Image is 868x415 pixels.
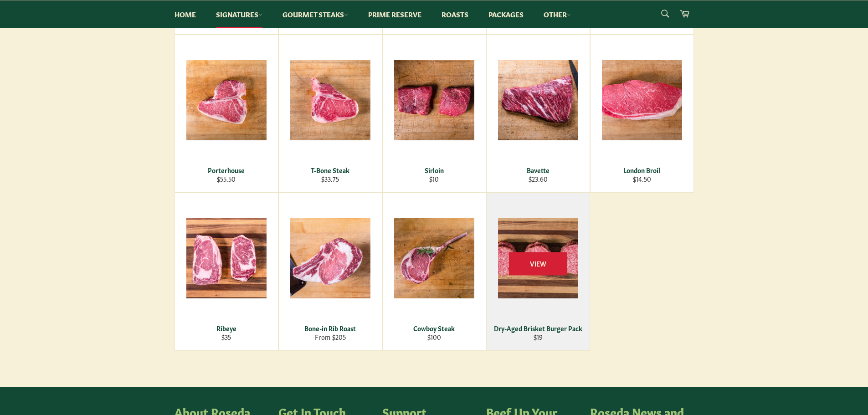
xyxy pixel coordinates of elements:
img: Porterhouse [186,60,267,140]
a: Signatures [207,0,272,28]
a: Prime Reserve [359,0,431,28]
a: Roasts [432,0,478,28]
div: Bone-in Rib Roast [284,324,376,333]
a: Packages [479,0,533,28]
div: $100 [388,333,480,341]
div: Porterhouse [180,166,272,174]
div: $10 [388,174,480,183]
img: Sirloin [394,60,474,140]
div: $55.50 [180,174,272,183]
img: Ribeye [186,218,267,298]
img: London Broil [602,60,682,140]
img: Bone-in Rib Roast [290,218,370,298]
img: T-Bone Steak [290,60,370,140]
img: Bavette [498,60,578,140]
div: Dry-Aged Brisket Burger Pack [492,324,584,333]
a: Gourmet Steaks [273,0,357,28]
a: Ribeye Ribeye $35 [175,193,278,351]
div: $14.50 [596,174,688,183]
a: Home [165,0,205,28]
div: Ribeye [180,324,272,333]
a: T-Bone Steak T-Bone Steak $33.75 [278,35,382,193]
div: $33.75 [284,174,376,183]
div: Cowboy Steak [388,324,480,333]
img: Cowboy Steak [394,218,474,298]
div: Bavette [492,166,584,174]
span: View [509,252,567,275]
div: From $205 [284,333,376,341]
div: London Broil [596,166,688,174]
a: Sirloin Sirloin $10 [382,35,486,193]
a: Bone-in Rib Roast Bone-in Rib Roast From $205 [278,193,382,351]
a: Other [534,0,580,28]
div: $35 [180,333,272,341]
a: London Broil London Broil $14.50 [590,35,694,193]
a: Bavette Bavette $23.60 [486,35,590,193]
div: Sirloin [388,166,480,174]
a: Dry-Aged Brisket Burger Pack Dry-Aged Brisket Burger Pack $19 View [486,193,590,351]
a: Porterhouse Porterhouse $55.50 [175,35,278,193]
a: Cowboy Steak Cowboy Steak $100 [382,193,486,351]
div: $23.60 [492,174,584,183]
div: T-Bone Steak [284,166,376,174]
